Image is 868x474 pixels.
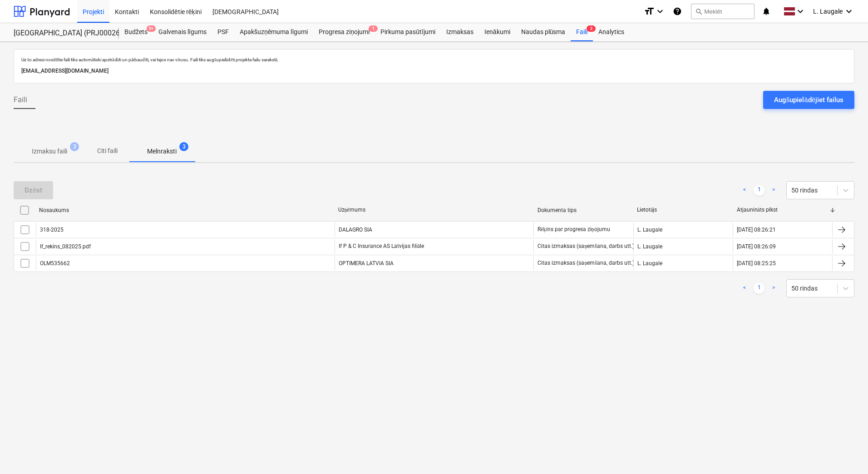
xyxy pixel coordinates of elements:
div: Augšupielādējiet failus [774,94,843,106]
div: Rēķins par progresa ziņojumu [538,226,610,233]
div: Uzņēmums [338,207,530,213]
a: Pirkuma pasūtījumi [375,23,441,41]
a: Page 1 is your current page [754,185,764,196]
a: Galvenais līgums [153,23,212,41]
div: L. Laugale [633,222,733,237]
a: PSF [212,23,234,41]
div: Lietotājs [637,207,730,213]
span: Faili [14,94,27,105]
a: Budžets9+ [119,23,153,41]
span: 3 [587,25,596,32]
a: Previous page [739,185,750,196]
a: Progresa ziņojumi1 [313,23,375,41]
div: Nosaukums [39,207,331,213]
div: [DATE] 08:26:09 [737,243,776,250]
iframe: Chat Widget [823,430,868,474]
p: Melnraksti [147,147,177,156]
a: Previous page [739,283,750,294]
a: Faili3 [571,23,593,41]
div: DALAGRO SIA [335,222,534,237]
div: Faili [571,23,593,41]
button: Augšupielādējiet failus [763,91,854,109]
span: 1 [369,25,378,32]
div: If P & C Insurance AS Latvijas filiāle [335,239,534,254]
div: Budžets [119,23,153,41]
p: Citi faili [96,146,118,156]
a: Apakšuzņēmuma līgumi [234,23,313,41]
div: Citas izmaksas (saņemšana, darbs utt.) [538,260,634,267]
div: OLM535662 [40,260,70,267]
div: L. Laugale [633,256,733,271]
a: Analytics [593,23,630,41]
div: If_rekins_082025.pdf [40,243,91,250]
p: Uz šo adresi nosūtītie faili tiks automātiski apstrādāti un pārbaudīti, vai tajos nav vīrusu. Fai... [21,57,847,63]
div: [DATE] 08:26:21 [737,227,776,233]
span: 3 [70,142,79,151]
a: Naudas plūsma [516,23,571,41]
span: 3 [179,142,188,151]
p: Izmaksu faili [32,147,67,156]
div: Dokumenta tips [538,207,630,213]
div: L. Laugale [633,239,733,254]
div: OPTIMERA LATVIA SIA [335,256,534,271]
p: [EMAIL_ADDRESS][DOMAIN_NAME] [21,66,847,76]
a: Izmaksas [441,23,479,41]
div: Progresa ziņojumi [313,23,375,41]
div: 318-2025 [40,227,64,233]
div: Atjaunināts plkst [737,207,829,213]
div: [GEOGRAPHIC_DATA] (PRJ0002627, K-1 un K-2(2.kārta) 2601960 [14,29,108,38]
a: Next page [768,283,779,294]
div: Citas izmaksas (saņemšana, darbs utt.) [538,243,634,250]
span: 9+ [147,25,156,32]
div: [DATE] 08:25:25 [737,260,776,267]
a: Page 1 is your current page [754,283,764,294]
a: Next page [768,185,779,196]
a: Ienākumi [479,23,516,41]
